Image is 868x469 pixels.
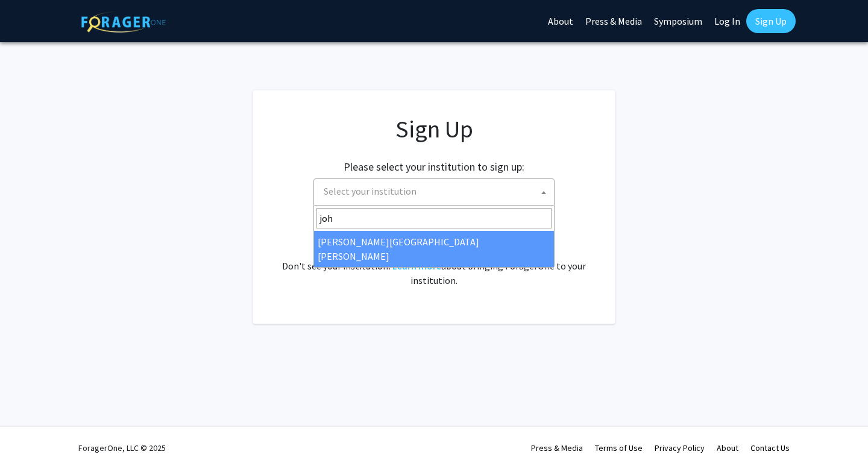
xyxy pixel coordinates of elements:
[316,208,552,228] input: Search
[9,415,51,460] iframe: Chat
[392,260,441,272] a: Learn more about bringing ForagerOne to your institution
[717,442,738,453] a: About
[314,231,554,267] li: [PERSON_NAME][GEOGRAPHIC_DATA][PERSON_NAME]
[277,230,591,288] div: Already have an account? . Don't see your institution? about bringing ForagerOne to your institut...
[750,442,790,453] a: Contact Us
[655,442,705,453] a: Privacy Policy
[277,115,591,143] h1: Sign Up
[81,11,166,33] img: ForagerOne Logo
[78,427,166,469] div: ForagerOne, LLC © 2025
[319,179,554,204] span: Select your institution
[324,185,417,197] span: Select your institution
[531,442,583,453] a: Press & Media
[344,160,524,174] h2: Please select your institution to sign up:
[595,442,643,453] a: Terms of Use
[746,9,796,33] a: Sign Up
[313,178,555,206] span: Select your institution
